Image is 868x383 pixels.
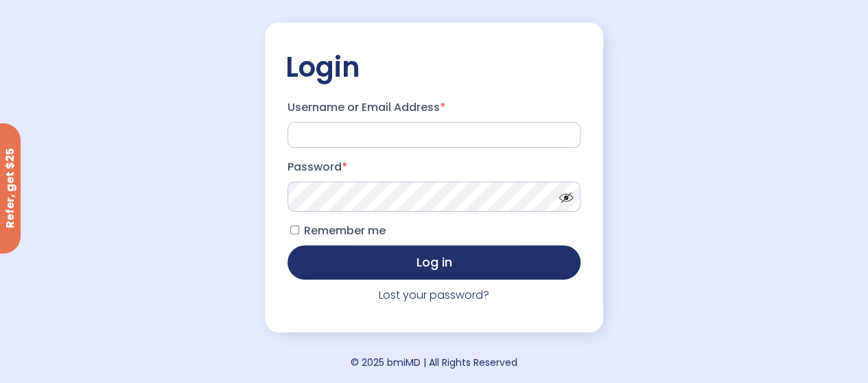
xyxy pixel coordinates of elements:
[290,225,299,234] input: Remember me
[288,245,580,280] button: Log in
[379,287,489,303] a: Lost your password?
[288,97,580,119] label: Username or Email Address
[304,223,386,238] span: Remember me
[11,331,165,372] iframe: Sign Up via Text for Offers
[288,156,580,178] label: Password
[351,353,517,372] div: © 2025 bmiMD | All Rights Reserved
[285,50,583,84] h2: Login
